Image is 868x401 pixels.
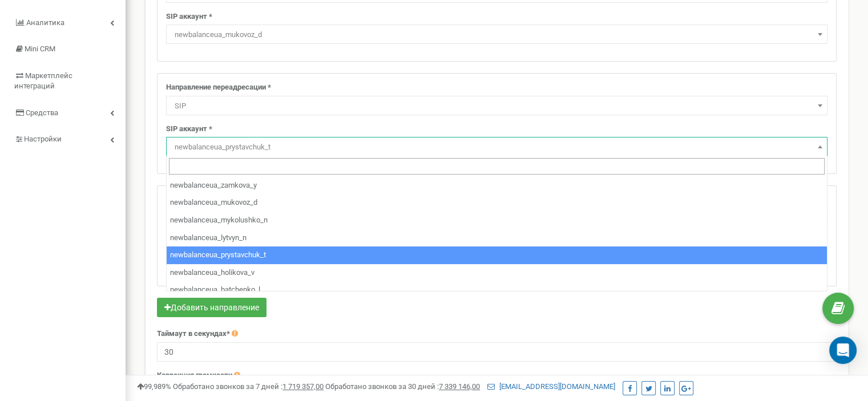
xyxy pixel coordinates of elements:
div: Open Intercom Messenger [829,337,857,364]
li: newbalanceua_holikova_v [167,264,827,282]
li: newbalanceua_prystavchuk_t [167,246,827,264]
li: newbalanceua_zamkova_y [167,177,827,195]
span: newbalanceua_prystavchuk_t [166,137,827,156]
label: Коррекция громкости [157,370,232,381]
span: newbalanceua_mukovoz_d [170,27,823,43]
label: SIP аккаунт * [166,11,212,22]
span: Аналитика [26,18,64,27]
a: [EMAIL_ADDRESS][DOMAIN_NAME] [487,382,615,391]
li: newbalanceua_mykolushko_n [167,212,827,229]
span: newbalanceua_mukovoz_d [166,25,827,44]
span: Настройки [24,135,62,143]
u: 1 719 357,00 [282,382,324,391]
label: SIP аккаунт * [166,124,212,135]
span: SIP [170,98,823,114]
label: Направление переадресации * [166,82,271,93]
span: Маркетплейс интеграций [14,71,72,91]
span: 99,989% [137,382,171,391]
span: Обработано звонков за 30 дней : [325,382,480,391]
button: Добавить направление [157,298,267,317]
li: newbalanceua_lytvyn_n [167,229,827,247]
li: newbalanceua_batchenko_l [167,281,827,299]
u: 7 339 146,00 [439,382,480,391]
span: Средства [26,108,58,117]
span: newbalanceua_prystavchuk_t [170,139,823,155]
span: SIP [166,96,827,115]
span: Обработано звонков за 7 дней : [173,382,324,391]
li: newbalanceua_mukovoz_d [167,194,827,212]
label: Таймаут в секундах* [157,329,230,339]
span: Mini CRM [25,44,55,53]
